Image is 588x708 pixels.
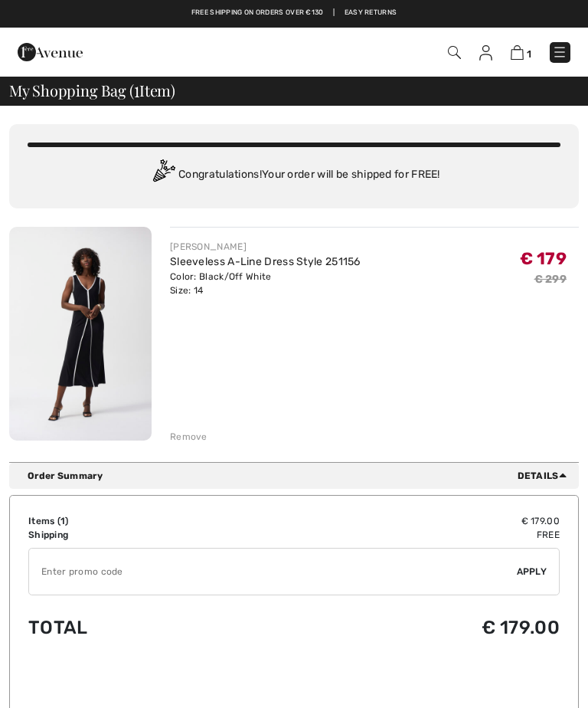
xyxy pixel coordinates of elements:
img: Congratulation2.svg [148,159,178,190]
img: My Info [479,45,492,61]
div: Order Summary [28,469,573,483]
iframe: PayPal [28,665,560,707]
input: Promo code [29,549,517,595]
span: | [333,8,335,18]
div: [PERSON_NAME] [170,240,361,254]
s: € 299 [534,273,567,286]
span: Apply [517,565,547,579]
span: 1 [134,79,139,99]
div: Remove [170,430,207,444]
a: Free shipping on orders over €130 [191,8,324,18]
img: Shopping Bag [511,45,524,60]
td: Total [28,601,257,654]
a: Easy Returns [345,8,397,18]
img: Search [448,46,461,59]
td: Free [257,528,560,542]
span: € 179 [520,248,567,269]
img: 1ère Avenue [18,37,83,67]
td: € 179.00 [257,514,560,528]
img: Sleeveless A-Line Dress Style 251156 [9,227,152,441]
div: Congratulations! Your order will be shipped for FREE! [28,159,560,190]
span: Details [518,469,573,483]
div: Color: Black/Off White Size: 14 [170,270,361,297]
img: Menu [552,44,567,60]
span: My Shopping Bag ( Item) [9,83,175,98]
span: 1 [60,516,65,526]
td: Shipping [28,528,257,542]
td: € 179.00 [257,601,560,654]
a: 1 [511,44,531,61]
a: 1ère Avenue [18,45,83,58]
a: Sleeveless A-Line Dress Style 251156 [170,255,361,268]
span: 1 [527,48,531,60]
td: Items ( ) [28,514,257,528]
